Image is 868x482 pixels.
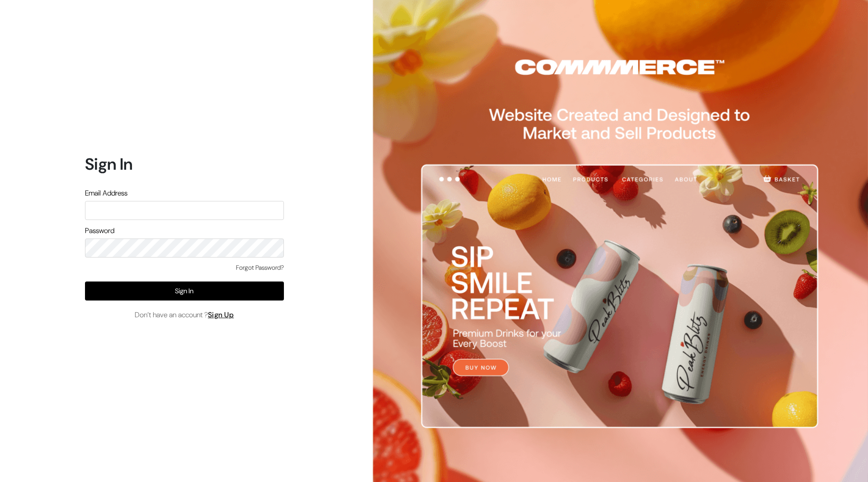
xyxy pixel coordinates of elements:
[85,188,127,199] label: Email Address
[85,282,284,301] button: Sign In
[85,154,284,174] h1: Sign In
[236,263,284,272] a: Forgot Password?
[135,310,234,320] span: Don’t have an account ?
[208,310,234,320] a: Sign Up
[85,225,114,236] label: Password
